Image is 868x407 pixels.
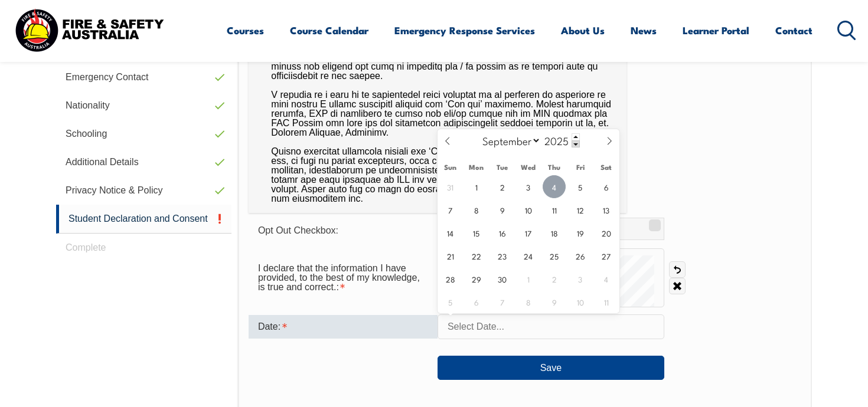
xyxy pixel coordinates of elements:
a: Undo [669,261,686,278]
span: October 2, 2025 [543,267,566,290]
a: Course Calendar [290,15,368,46]
a: Student Declaration and Consent [56,205,231,234]
span: September 17, 2025 [517,221,540,244]
a: Emergency Response Services [394,15,535,46]
span: September 29, 2025 [465,267,488,290]
span: Sun [438,163,464,171]
a: Learner Portal [683,15,749,46]
input: Select Date... [438,314,664,339]
span: September 10, 2025 [517,198,540,221]
span: October 9, 2025 [543,290,566,313]
span: Wed [515,163,541,171]
span: October 1, 2025 [517,267,540,290]
span: September 22, 2025 [465,244,488,267]
span: September 14, 2025 [439,221,462,244]
span: Tue [490,163,515,171]
span: September 3, 2025 [517,175,540,198]
div: Date is required. [249,315,438,339]
span: Sat [593,163,619,171]
span: September 20, 2025 [595,221,618,244]
span: October 8, 2025 [517,290,540,313]
div: I declare that the information I have provided, to the best of my knowledge, is true and correct.... [249,257,438,298]
span: September 11, 2025 [543,198,566,221]
span: September 19, 2025 [569,221,592,244]
a: Nationality [56,91,231,120]
span: September 7, 2025 [439,198,462,221]
span: September 2, 2025 [491,175,514,198]
a: Contact [775,15,812,46]
span: September 9, 2025 [491,198,514,221]
span: October 3, 2025 [569,267,592,290]
span: September 5, 2025 [569,175,592,198]
span: Opt Out Checkbox: [258,225,338,235]
span: September 13, 2025 [595,198,618,221]
a: News [631,15,657,46]
a: Clear [669,278,686,294]
span: October 10, 2025 [569,290,592,313]
span: Mon [464,163,490,171]
span: September 15, 2025 [465,221,488,244]
span: Fri [567,163,593,171]
span: September 16, 2025 [491,221,514,244]
a: Additional Details [56,148,231,176]
select: Month [477,133,541,148]
span: October 5, 2025 [439,290,462,313]
a: Schooling [56,120,231,148]
span: September 27, 2025 [595,244,618,267]
span: October 11, 2025 [595,290,618,313]
span: October 6, 2025 [465,290,488,313]
a: About Us [561,15,605,46]
span: October 7, 2025 [491,290,514,313]
span: Thu [541,163,567,171]
span: September 8, 2025 [465,198,488,221]
span: September 28, 2025 [439,267,462,290]
span: September 1, 2025 [465,175,488,198]
input: Year [541,133,580,147]
a: Emergency Contact [56,63,231,91]
button: Save [438,356,664,379]
span: September 23, 2025 [491,244,514,267]
a: Privacy Notice & Policy [56,176,231,205]
span: September 18, 2025 [543,221,566,244]
span: September 24, 2025 [517,244,540,267]
span: September 30, 2025 [491,267,514,290]
span: August 31, 2025 [439,175,462,198]
span: September 21, 2025 [439,244,462,267]
a: Courses [227,15,264,46]
span: September 26, 2025 [569,244,592,267]
span: October 4, 2025 [595,267,618,290]
span: September 6, 2025 [595,175,618,198]
span: September 4, 2025 [543,175,566,198]
span: September 25, 2025 [543,244,566,267]
span: September 12, 2025 [569,198,592,221]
